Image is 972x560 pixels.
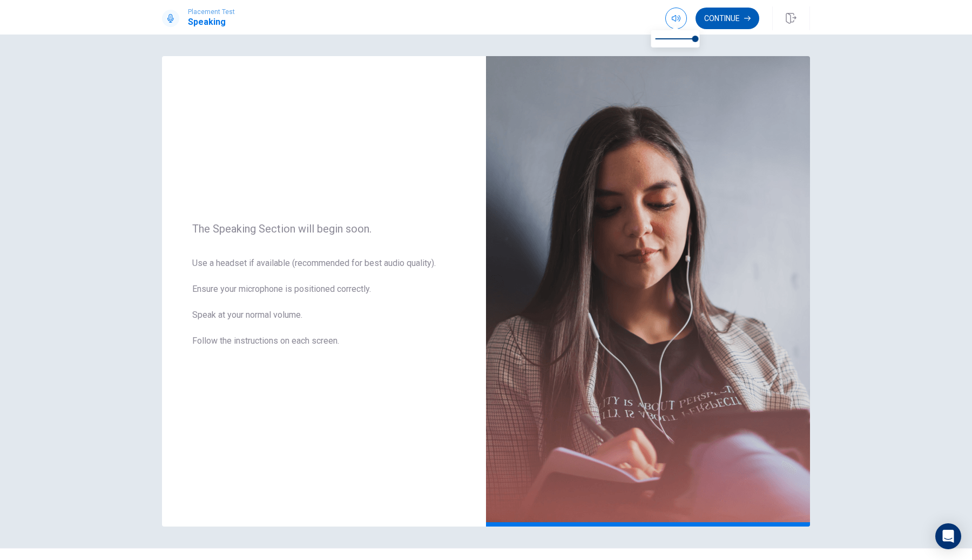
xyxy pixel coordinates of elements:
[188,8,235,16] span: Placement Test
[696,8,759,29] button: Continue
[192,257,456,360] span: Use a headset if available (recommended for best audio quality). Ensure your microphone is positi...
[935,523,961,549] div: Open Intercom Messenger
[486,56,810,527] img: speaking intro
[192,222,456,235] span: The Speaking Section will begin soon.
[188,16,235,29] h1: Speaking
